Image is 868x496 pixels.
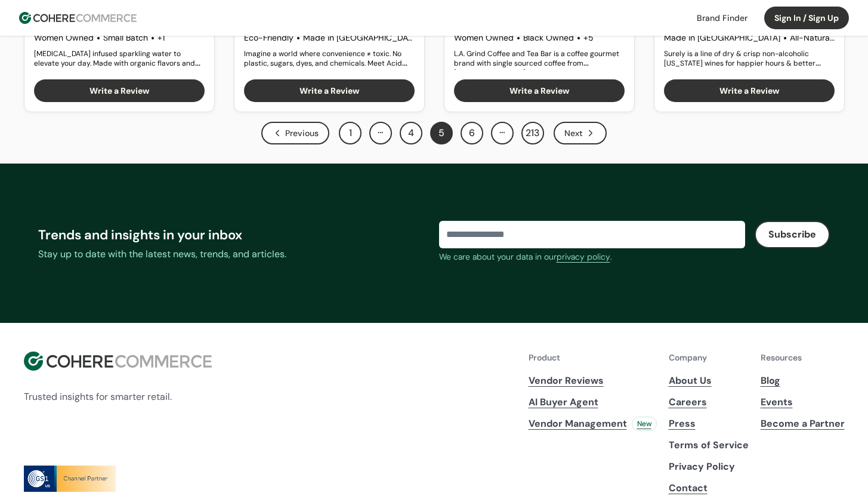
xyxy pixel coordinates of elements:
[261,122,329,144] button: Prev
[19,12,137,24] img: Cohere Logo
[669,352,749,364] p: Company
[664,79,835,102] button: Write a Review
[400,122,422,144] button: Page 4
[669,460,749,474] p: Privacy Policy
[632,417,657,431] div: New
[669,481,749,495] a: Contact
[24,390,212,404] p: Trusted insights for smarter retail.
[461,122,483,144] button: Page 6
[761,417,845,431] a: Become a Partner
[24,352,212,371] img: Cohere Logo
[557,251,610,263] a: privacy policy
[430,122,453,144] button: Page 5
[755,221,830,248] button: Subscribe
[764,7,849,29] button: Sign In / Sign Up
[669,395,749,409] a: Careers
[244,79,415,102] button: Write a Review
[529,374,657,388] a: Vendor Reviews
[669,374,749,388] a: About Us
[669,417,749,431] a: Press
[610,251,612,262] span: .
[261,122,329,144] div: Previous
[761,395,845,409] a: Events
[369,122,392,144] div: …
[34,79,205,102] button: Write a Review
[761,374,845,388] a: Blog
[529,417,627,431] span: Vendor Management
[529,417,657,431] a: Vendor ManagementNew
[38,225,430,245] div: Trends and insights in your inbox
[521,122,544,144] button: Page 213
[554,122,607,144] button: Next
[491,122,514,144] div: …
[761,352,845,364] p: Resources
[38,247,430,261] div: Stay up to date with the latest news, trends, and articles.
[529,395,657,409] a: AI Buyer Agent
[439,251,557,262] span: We care about your data in our
[339,122,362,144] button: Page 1
[454,79,625,102] button: Write a Review
[529,352,657,364] p: Product
[669,438,749,452] p: Terms of Service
